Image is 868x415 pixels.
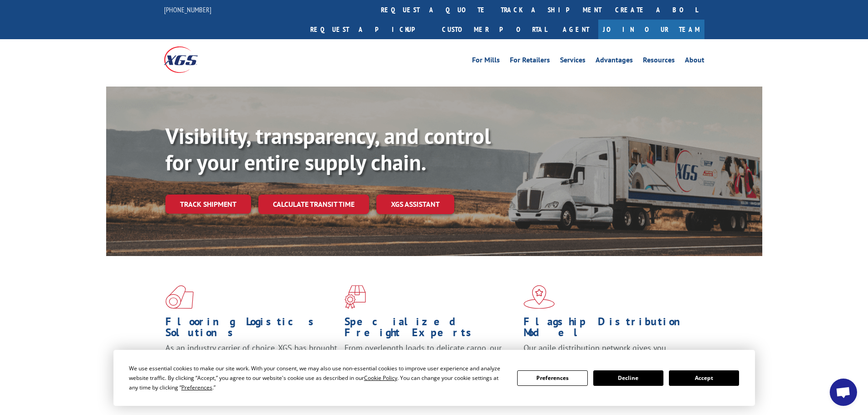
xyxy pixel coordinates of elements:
[364,374,397,382] span: Cookie Policy
[435,20,554,39] a: Customer Portal
[344,285,366,309] img: xgs-icon-focused-on-flooring-red
[554,20,598,39] a: Agent
[165,285,194,309] img: xgs-icon-total-supply-chain-intelligence-red
[472,56,500,67] a: For Mills
[669,370,739,386] button: Accept
[524,285,555,309] img: xgs-icon-flagship-distribution-model-red
[165,343,337,375] span: As an industry carrier of choice, XGS has brought innovation and dedication to flooring logistics...
[181,384,212,391] span: Preferences
[830,379,857,406] div: Open chat
[376,195,454,214] a: XGS ASSISTANT
[344,343,517,383] p: From overlength loads to delicate cargo, our experienced staff knows the best way to move your fr...
[643,56,675,67] a: Resources
[524,343,691,364] span: Our agile distribution network gives you nationwide inventory management on demand.
[258,195,369,214] a: Calculate transit time
[165,195,251,214] a: Track shipment
[685,56,704,67] a: About
[164,5,211,14] a: [PHONE_NUMBER]
[510,56,550,67] a: For Retailers
[517,370,587,386] button: Preferences
[560,56,586,67] a: Services
[303,20,435,39] a: Request a pickup
[596,56,633,67] a: Advantages
[524,316,696,343] h1: Flagship Distribution Model
[598,20,704,39] a: Join Our Team
[129,364,506,392] div: We use essential cookies to make our site work. With your consent, we may also use non-essential ...
[593,370,663,386] button: Decline
[344,316,517,343] h1: Specialized Freight Experts
[165,122,491,176] b: Visibility, transparency, and control for your entire supply chain.
[165,316,338,343] h1: Flooring Logistics Solutions
[113,350,755,406] div: Cookie Consent Prompt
